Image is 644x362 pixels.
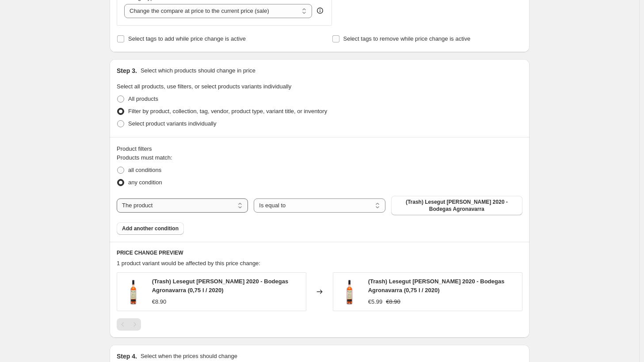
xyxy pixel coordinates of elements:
[128,108,327,114] span: Filter by product, collection, tag, vendor, product type, variant title, or inventory
[141,352,237,361] p: Select when the prices should change
[117,83,291,90] span: Select all products, use filters, or select products variants individually
[122,278,145,305] img: lesegut-rosado-2020-250391_80x.jpg
[152,278,288,293] span: (Trash) Lesegut [PERSON_NAME] 2020 - Bodegas Agronavarra (0,75 l / 2020)
[128,35,246,42] span: Select tags to add while price change is active
[117,352,137,361] h2: Step 4.
[117,318,141,331] nav: Pagination
[122,225,179,232] span: Add another condition
[117,222,184,235] button: Add another condition
[368,298,383,305] span: €5.99
[152,298,167,305] span: €8.90
[117,260,260,267] span: 1 product variant would be affected by this price change:
[128,179,162,186] span: any condition
[141,66,255,75] p: Select which products should change in price
[316,6,324,15] div: help
[368,278,504,293] span: (Trash) Lesegut [PERSON_NAME] 2020 - Bodegas Agronavarra (0,75 l / 2020)
[128,95,158,102] span: All products
[338,278,361,305] img: lesegut-rosado-2020-250391_80x.jpg
[117,249,522,256] h6: PRICE CHANGE PREVIEW
[117,154,172,161] span: Products must match:
[128,120,216,127] span: Select product variants individually
[128,167,161,173] span: all conditions
[396,198,517,213] span: (Trash) Lesegut [PERSON_NAME] 2020 - Bodegas Agronavarra
[386,298,400,305] span: €8.90
[391,196,522,215] button: (Trash) Lesegut Rosado 2020 - Bodegas Agronavarra
[343,35,471,42] span: Select tags to remove while price change is active
[117,66,137,75] h2: Step 3.
[117,145,522,153] div: Product filters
